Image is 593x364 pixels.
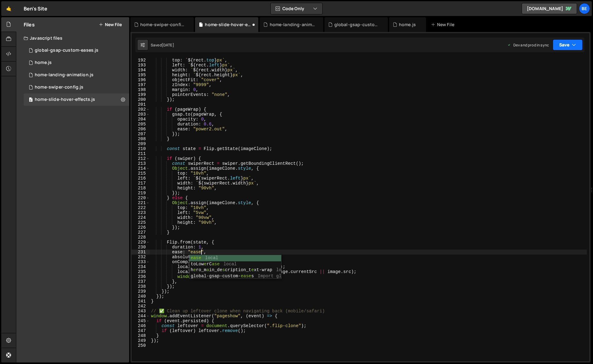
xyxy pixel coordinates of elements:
div: home.js [399,22,416,28]
div: 193 [132,63,150,68]
div: 246 [132,323,150,328]
div: 240 [132,294,150,299]
span: 0 [29,98,33,103]
div: home-slide-hover-effects.js [205,22,251,28]
div: 218 [132,186,150,191]
div: 221 [132,200,150,205]
div: 194 [132,68,150,73]
div: 230 [132,245,150,250]
div: 233 [132,259,150,264]
div: 249 [132,338,150,343]
div: 215 [132,171,150,176]
button: Save [553,39,583,50]
div: 243 [132,309,150,314]
div: 11910/28432.js [24,81,129,93]
div: 235 [132,269,150,274]
div: global-gsap-custom-eases.js [334,22,380,28]
div: 236 [132,274,150,279]
button: Code Only [271,3,322,14]
div: 229 [132,240,150,245]
div: 245 [132,318,150,323]
div: Javascript files [16,32,129,44]
a: 🤙 [1,1,16,16]
div: 198 [132,87,150,92]
div: 204 [132,117,150,122]
div: 11910/28512.js [24,69,129,81]
div: 207 [132,132,150,136]
div: Dev and prod in sync [507,42,549,48]
div: 202 [132,107,150,112]
div: 242 [132,304,150,309]
h2: Files [24,21,35,28]
a: Be [579,3,590,14]
div: Ben's Site [24,5,48,12]
div: 192 [132,58,150,63]
div: 216 [132,176,150,181]
div: 237 [132,279,150,284]
div: 224 [132,215,150,220]
div: 228 [132,235,150,240]
div: 200 [132,97,150,102]
div: 11910/28433.js [24,44,129,57]
div: global-gsap-custom-eases.js [35,48,98,53]
div: 226 [132,225,150,230]
a: [DOMAIN_NAME] [522,3,577,14]
div: 217 [132,181,150,186]
div: 220 [132,196,150,200]
div: 212 [132,156,150,161]
div: 209 [132,141,150,146]
div: 195 [132,73,150,77]
div: [DATE] [162,42,174,48]
div: 214 [132,166,150,171]
div: 11910/28508.js [24,57,129,69]
div: New File [431,22,457,28]
div: home-swiper-config.js [140,22,186,28]
div: 231 [132,250,150,255]
div: 201 [132,102,150,107]
div: 222 [132,205,150,210]
div: 244 [132,314,150,318]
div: Saved [151,42,174,48]
div: 219 [132,191,150,196]
div: home-slide-hover-effects.js [35,97,95,102]
div: 232 [132,255,150,259]
div: home.js [35,60,52,65]
div: 248 [132,333,150,338]
div: 199 [132,92,150,97]
div: 234 [132,264,150,269]
div: 241 [132,299,150,304]
div: 205 [132,122,150,127]
div: 227 [132,230,150,235]
div: 208 [132,136,150,141]
div: 211 [132,151,150,156]
div: 196 [132,77,150,82]
div: home-swiper-config.js [35,85,83,90]
div: 206 [132,127,150,132]
div: 239 [132,289,150,294]
div: home-landing-animation.js [35,72,94,78]
button: New File [99,22,122,27]
div: 213 [132,161,150,166]
div: 225 [132,220,150,225]
div: 250 [132,343,150,348]
div: home-landing-animation.js [270,22,316,28]
div: 203 [132,112,150,117]
div: 197 [132,82,150,87]
div: 238 [132,284,150,289]
div: 223 [132,210,150,215]
div: 210 [132,146,150,151]
div: 11910/28435.js [24,93,129,106]
div: 247 [132,328,150,333]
